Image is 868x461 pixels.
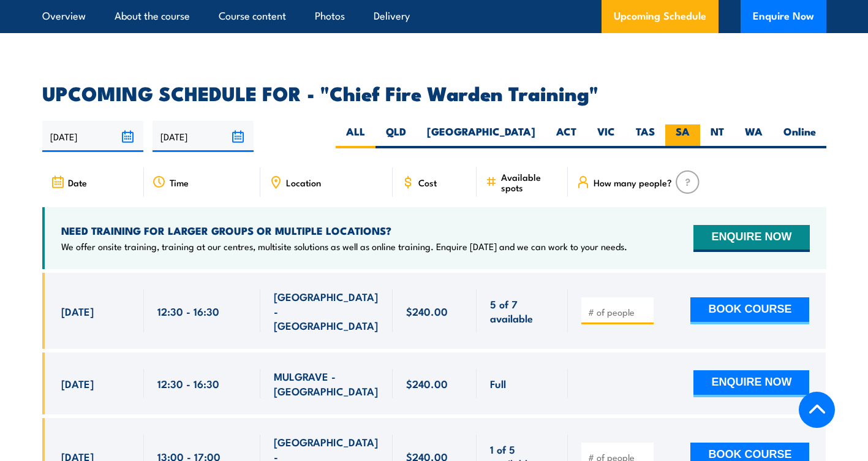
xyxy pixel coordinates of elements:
span: MULGRAVE - [GEOGRAPHIC_DATA] [274,369,379,398]
label: VIC [587,124,625,148]
label: TAS [625,124,665,148]
span: [GEOGRAPHIC_DATA] - [GEOGRAPHIC_DATA] [274,289,379,332]
button: BOOK COURSE [690,297,809,324]
input: From date [42,121,143,152]
span: Time [170,177,189,188]
label: SA [665,124,700,148]
span: Date [68,177,87,188]
h4: NEED TRAINING FOR LARGER GROUPS OR MULTIPLE LOCATIONS? [61,224,627,237]
span: $240.00 [406,376,448,391]
span: Location [286,177,321,188]
label: ACT [546,124,587,148]
span: Available spots [501,172,559,192]
span: 12:30 - 16:30 [157,376,219,391]
label: NT [700,124,734,148]
label: Online [773,124,826,148]
button: ENQUIRE NOW [693,370,809,397]
span: How many people? [594,177,672,188]
span: 12:30 - 16:30 [157,304,219,318]
label: [GEOGRAPHIC_DATA] [417,124,546,148]
input: # of people [588,306,649,318]
span: Cost [418,177,437,188]
input: To date [153,121,254,152]
h2: UPCOMING SCHEDULE FOR - "Chief Fire Warden Training" [42,84,826,101]
span: $240.00 [406,304,448,318]
label: WA [734,124,773,148]
span: [DATE] [61,376,94,391]
span: Full [490,376,506,391]
p: We offer onsite training, training at our centres, multisite solutions as well as online training... [61,240,627,253]
label: QLD [376,124,417,148]
span: 5 of 7 available [490,297,554,326]
span: [DATE] [61,304,94,318]
button: ENQUIRE NOW [693,225,809,252]
label: ALL [336,124,376,148]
